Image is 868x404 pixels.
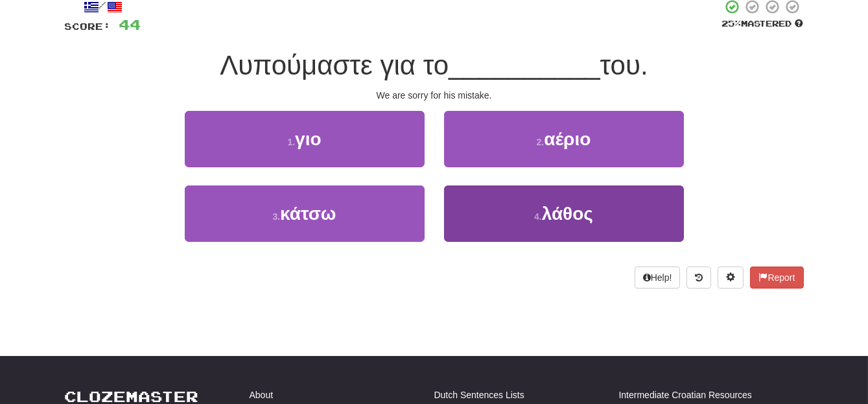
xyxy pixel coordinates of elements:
span: του. [600,50,648,80]
small: 3 . [272,211,280,222]
span: __________ [449,50,600,80]
button: Help! [635,267,681,289]
span: 25 % [722,18,742,29]
button: 3.κάτσω [185,185,425,242]
a: Dutch Sentences Lists [434,388,524,401]
button: 4.λάθος [444,185,684,242]
div: We are sorry for his mistake. [65,89,804,102]
span: λάθος [542,204,593,224]
small: 4 . [534,211,542,222]
span: 44 [119,16,141,32]
a: About [250,388,274,401]
small: 2 . [537,137,545,147]
span: Score: [65,21,111,32]
span: κάτσω [280,204,336,224]
button: 2.αέριο [444,111,684,167]
span: αέριο [544,129,591,149]
span: Λυπούμαστε για το [220,50,449,80]
div: Mastered [722,18,804,30]
button: Round history (alt+y) [686,267,711,289]
button: 1.γιο [185,111,425,167]
small: 1 . [287,137,295,147]
span: γιο [295,129,321,149]
button: Report [750,267,803,289]
a: Intermediate Croatian Resources [619,388,752,401]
